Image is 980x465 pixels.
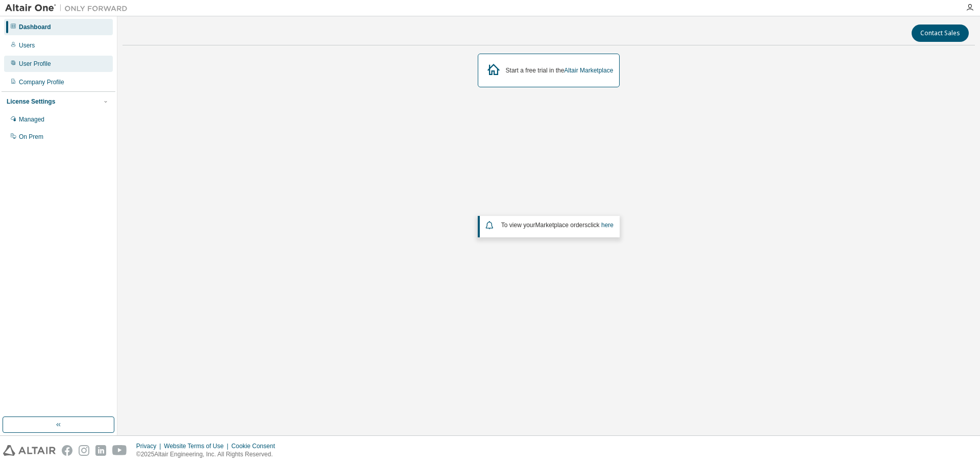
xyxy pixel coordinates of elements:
div: Users [19,41,35,50]
img: altair_logo.svg [3,445,56,456]
div: Managed [19,115,44,124]
div: Privacy [136,442,164,450]
img: facebook.svg [62,445,72,456]
img: linkedin.svg [95,445,106,456]
div: License Settings [7,97,55,106]
div: Company Profile [19,78,64,86]
div: Start a free trial in the [506,66,614,75]
img: youtube.svg [112,445,127,456]
div: On Prem [19,133,43,141]
div: Website Terms of Use [164,442,231,450]
img: Altair One [5,3,133,13]
div: Cookie Consent [231,442,281,450]
a: Altair Marketplace [564,67,613,74]
div: User Profile [19,60,51,68]
div: Dashboard [19,23,51,31]
span: To view your click [501,222,614,229]
button: Contact Sales [912,25,969,42]
em: Marketplace orders [535,222,588,229]
p: © 2025 Altair Engineering, Inc. All Rights Reserved. [136,450,281,459]
img: instagram.svg [79,445,89,456]
a: here [601,222,614,229]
